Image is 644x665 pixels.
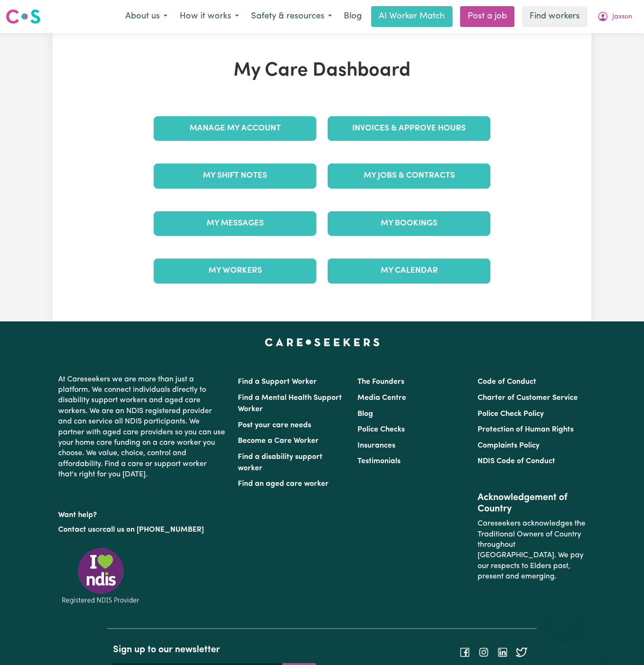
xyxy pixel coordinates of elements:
[328,116,490,141] a: Invoices & Approve Hours
[238,378,317,386] a: Find a Support Worker
[58,546,143,605] img: Registered NDIS provider
[357,378,404,386] a: The Founders
[497,648,508,656] a: Follow Careseekers on LinkedIn
[478,378,536,386] a: Code of Conduct
[371,6,453,27] a: AI Worker Match
[238,480,329,488] a: Find an aged care worker
[460,6,514,27] a: Post a job
[58,506,226,520] p: Want help?
[357,394,406,402] a: Media Centre
[612,12,632,22] span: Jaxson
[119,7,174,26] button: About us
[328,164,490,188] a: My Jobs & Contracts
[357,426,405,433] a: Police Checks
[58,371,226,484] p: At Careseekers we are more than just a platform. We connect individuals directly to disability su...
[154,164,316,188] a: My Shift Notes
[58,526,96,534] a: Contact us
[556,605,574,623] iframe: Close message
[478,492,586,515] h2: Acknowledgement of Country
[478,442,540,449] a: Complaints Policy
[522,6,587,27] a: Find workers
[357,442,395,449] a: Insurances
[238,422,311,429] a: Post your care needs
[148,60,496,82] h1: My Care Dashboard
[591,7,638,26] button: My Account
[154,116,316,141] a: Manage My Account
[357,410,373,418] a: Blog
[103,526,204,534] a: call us on [PHONE_NUMBER]
[459,648,470,656] a: Follow Careseekers on Facebook
[6,6,41,27] a: Careseekers logo
[478,410,544,418] a: Police Check Policy
[606,627,636,657] iframe: Button to launch messaging window
[516,648,527,656] a: Follow Careseekers on Twitter
[113,644,316,656] h2: Sign up to our newsletter
[357,458,400,465] a: Testimonials
[328,259,490,283] a: My Calendar
[478,458,555,465] a: NDIS Code of Conduct
[265,338,380,346] a: Careseekers home page
[478,648,489,656] a: Follow Careseekers on Instagram
[478,394,578,402] a: Charter of Customer Service
[58,521,226,539] p: or
[245,7,338,26] button: Safety & resources
[238,437,319,445] a: Become a Care Worker
[338,6,367,27] a: Blog
[328,211,490,236] a: My Bookings
[238,453,322,472] a: Find a disability support worker
[478,515,586,586] p: Careseekers acknowledges the Traditional Owners of Country throughout [GEOGRAPHIC_DATA]. We pay o...
[174,7,245,26] button: How it works
[478,426,574,433] a: Protection of Human Rights
[154,211,316,236] a: My Messages
[238,394,342,413] a: Find a Mental Health Support Worker
[6,8,41,25] img: Careseekers logo
[154,259,316,283] a: My Workers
